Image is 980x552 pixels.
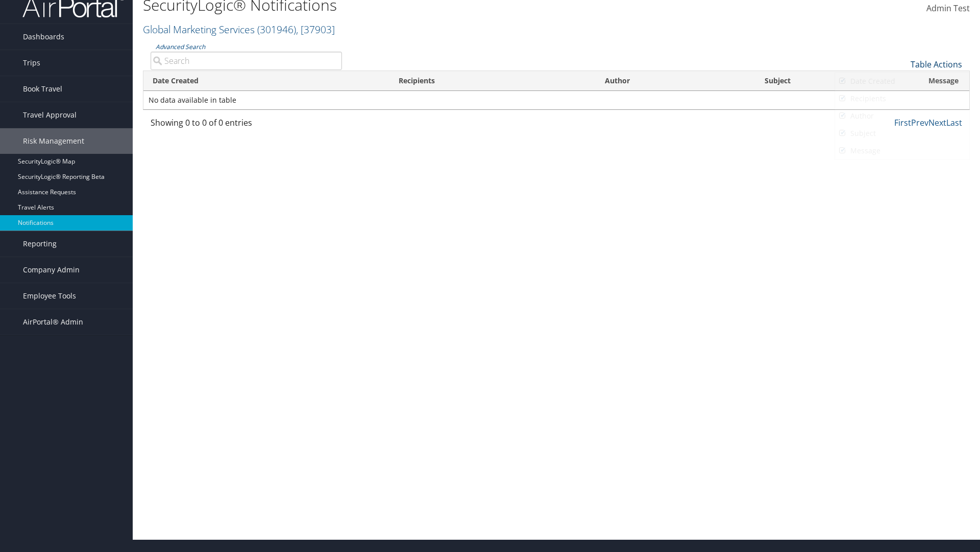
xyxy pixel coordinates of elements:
[23,76,62,102] span: Book Travel
[835,90,969,107] a: Recipients
[835,142,969,159] a: Message
[835,73,969,90] a: Date Created
[23,128,84,154] span: Risk Management
[835,125,969,142] a: Subject
[23,50,40,76] span: Trips
[23,102,77,128] span: Travel Approval
[23,24,64,50] span: Dashboards
[23,309,83,335] span: AirPortal® Admin
[23,283,76,309] span: Employee Tools
[835,107,969,125] a: Author
[23,257,80,283] span: Company Admin
[23,231,57,257] span: Reporting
